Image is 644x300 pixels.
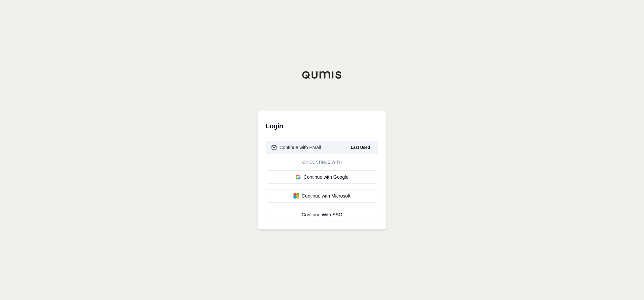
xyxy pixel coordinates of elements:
img: Qumis [302,71,342,79]
button: Continue with EmailLast Used [266,141,378,154]
div: Continue With SSO [271,211,373,218]
h3: Login [266,119,378,133]
div: Continue with Microsoft [271,192,373,199]
a: Continue With SSO [266,208,378,221]
span: Or continue with [300,160,344,165]
div: Continue with Google [271,174,373,180]
span: Last Used [348,143,373,152]
button: Continue with Google [266,170,378,184]
button: Continue with Microsoft [266,189,378,203]
div: Continue with Email [271,144,321,151]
